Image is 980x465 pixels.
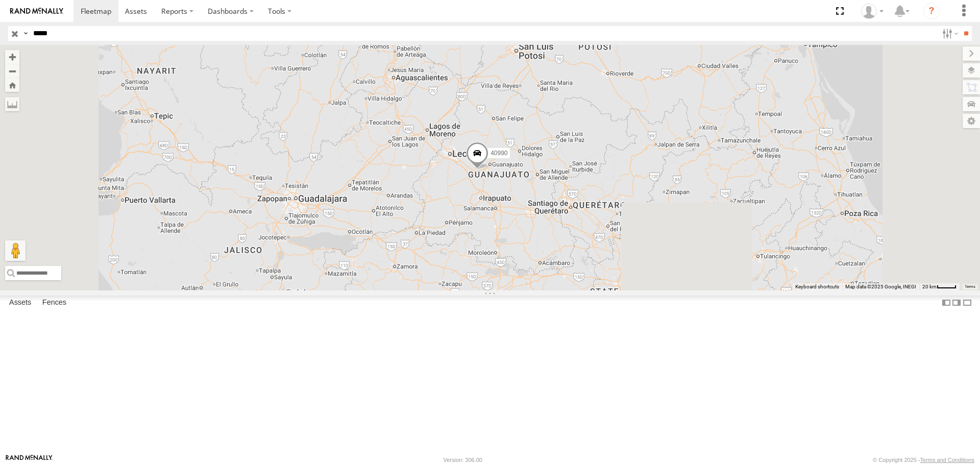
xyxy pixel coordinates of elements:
i: ? [923,3,940,19]
img: rand-logo.svg [10,8,63,15]
label: Measure [5,97,19,111]
button: Zoom out [5,64,19,78]
label: Hide Summary Table [962,296,972,310]
button: Drag Pegman onto the map to open Street View [5,240,26,261]
div: © Copyright 2025 - [873,457,974,463]
a: Terms (opens in new tab) [965,284,975,288]
label: Map Settings [963,114,980,128]
label: Fences [37,296,71,310]
a: Terms and Conditions [920,457,974,463]
label: Dock Summary Table to the Right [951,296,962,310]
label: Assets [4,296,36,310]
a: Visit our Website [6,455,53,465]
span: 20 km [922,284,937,289]
button: Zoom Home [5,78,19,92]
label: Search Filter Options [938,26,960,41]
label: Dock Summary Table to the Left [941,296,951,310]
button: Keyboard shortcuts [795,283,839,290]
label: Search Query [21,26,30,41]
div: Juan Oropeza [857,4,887,19]
button: Zoom in [5,50,19,64]
span: Map data ©2025 Google, INEGI [845,284,916,289]
div: Version: 306.00 [444,457,482,463]
button: Map Scale: 20 km per 35 pixels [919,283,960,290]
span: 40990 [491,150,507,157]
